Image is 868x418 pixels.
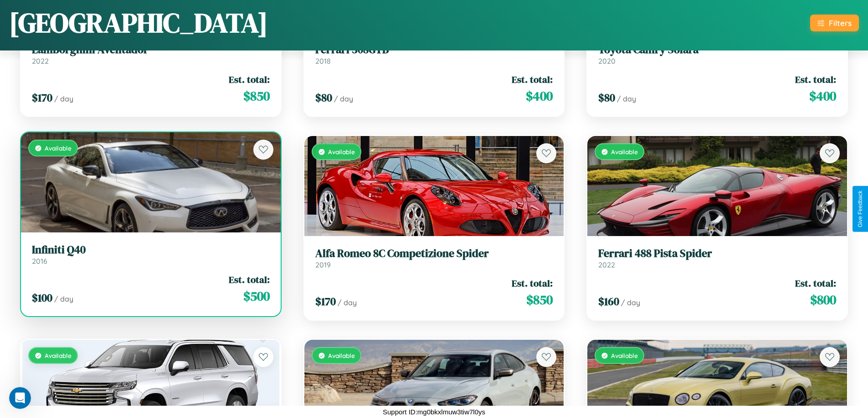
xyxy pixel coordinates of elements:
[512,73,553,86] span: Est. total:
[611,148,638,156] span: Available
[243,287,270,305] span: $ 500
[598,43,836,65] a: Toyota Camry Solara2020
[315,260,331,269] span: 2019
[315,56,331,65] span: 2018
[795,277,836,290] span: Est. total:
[54,294,73,303] span: / day
[598,247,836,260] h3: Ferrari 488 Pista Spider
[32,56,49,65] span: 2022
[229,73,270,86] span: Est. total:
[526,87,553,105] span: $ 400
[315,247,553,269] a: Alfa Romeo 8C Competizione Spider2019
[32,243,270,266] a: Infiniti Q402016
[598,56,616,65] span: 2020
[795,73,836,86] span: Est. total:
[32,43,270,65] a: Lamborghini Aventador2022
[229,273,270,286] span: Est. total:
[617,94,636,103] span: / day
[9,387,31,409] iframe: Intercom live chat
[383,406,485,418] p: Support ID: mg0bkxlmuw3tiw7l0ys
[598,90,615,105] span: $ 80
[328,148,355,156] span: Available
[315,247,553,260] h3: Alfa Romeo 8C Competizione Spider
[54,94,73,103] span: / day
[315,294,336,309] span: $ 170
[810,15,859,31] button: Filters
[809,87,836,105] span: $ 400
[611,352,638,359] span: Available
[621,298,640,307] span: / day
[328,352,355,359] span: Available
[334,94,353,103] span: / day
[32,90,52,105] span: $ 170
[315,43,553,65] a: Ferrari 308GTB2018
[315,90,332,105] span: $ 80
[829,18,852,28] div: Filters
[32,290,52,305] span: $ 100
[512,277,553,290] span: Est. total:
[338,298,357,307] span: / day
[32,257,47,266] span: 2016
[9,4,268,41] h1: [GEOGRAPHIC_DATA]
[243,87,270,105] span: $ 850
[857,191,863,227] div: Give Feedback
[32,243,270,257] h3: Infiniti Q40
[45,352,72,359] span: Available
[598,247,836,269] a: Ferrari 488 Pista Spider2022
[598,294,619,309] span: $ 160
[45,144,72,152] span: Available
[526,291,553,309] span: $ 850
[810,291,836,309] span: $ 800
[598,260,615,269] span: 2022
